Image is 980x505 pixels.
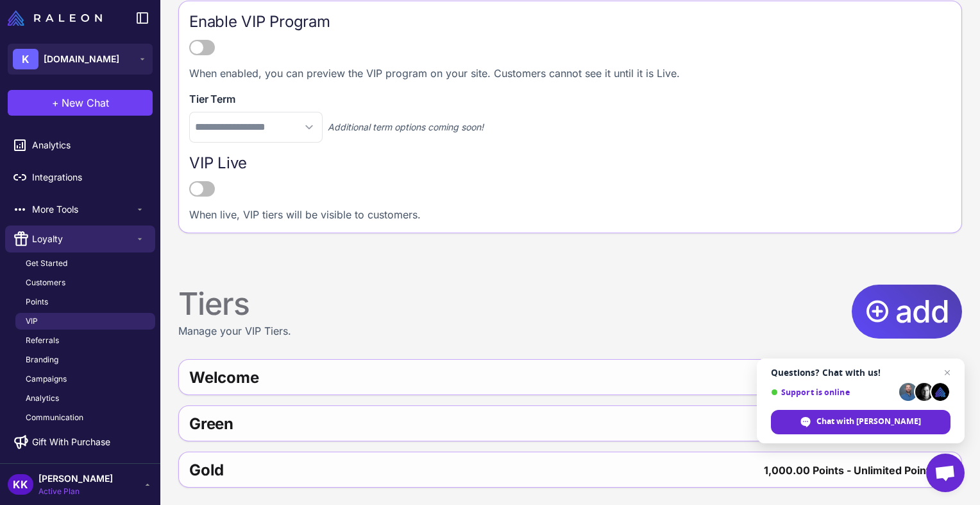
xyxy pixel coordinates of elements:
[189,362,536,393] div: Welcome
[8,474,33,495] div: KK
[26,373,67,385] span: Campaigns
[8,10,102,26] img: Raleon Logo
[8,90,153,116] button: +New Chat
[178,285,291,339] div: Manage your VIP Tiers.
[189,153,951,173] label: VIP Live
[8,44,153,75] button: K[DOMAIN_NAME]
[26,277,65,288] span: Customers
[26,315,38,327] span: VIP
[32,232,135,246] span: Loyalty
[5,164,155,191] a: Integrations
[816,416,921,427] span: Chat with [PERSON_NAME]
[26,412,83,423] span: Communication
[771,368,950,378] span: Questions? Chat with us!
[771,410,950,434] div: Chat with Raleon
[895,290,949,332] span: add
[26,393,59,404] span: Analytics
[940,365,955,380] span: Close chat
[13,49,38,69] div: K
[15,351,155,368] a: Branding
[15,294,155,310] a: Points
[189,455,494,486] div: Gold
[32,435,110,449] span: Gift With Purchase
[764,460,936,481] div: 1,000.00 Points - Unlimited Points
[15,255,155,272] a: Get Started
[26,258,67,269] span: Get Started
[328,120,484,134] span: Additional term options coming soon!
[38,486,113,497] span: Active Plan
[44,52,119,66] span: [DOMAIN_NAME]
[189,12,951,32] label: Enable VIP Program
[26,354,58,366] span: Branding
[5,429,155,456] a: Gift With Purchase
[189,66,951,81] div: When enabled, you can preview the VIP program on your site. Customers cannot see it until it is L...
[189,207,951,222] div: When live, VIP tiers will be visible to customers.
[15,390,155,407] a: Analytics
[15,313,155,330] a: VIP
[32,202,135,217] span: More Tools
[178,285,291,323] div: Tiers
[15,274,155,291] a: Customers
[26,296,48,308] span: Points
[38,472,113,486] span: [PERSON_NAME]
[32,170,145,184] span: Integrations
[926,454,965,492] div: Open chat
[15,332,155,349] a: Referrals
[8,10,107,26] a: Raleon Logo
[189,91,951,107] div: Tier Term
[52,95,59,111] span: +
[15,371,155,387] a: Campaigns
[62,95,109,111] span: New Chat
[26,335,59,346] span: Referrals
[189,409,514,439] div: Green
[771,387,895,397] span: Support is online
[5,132,155,159] a: Analytics
[32,138,145,152] span: Analytics
[15,409,155,426] a: Communication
